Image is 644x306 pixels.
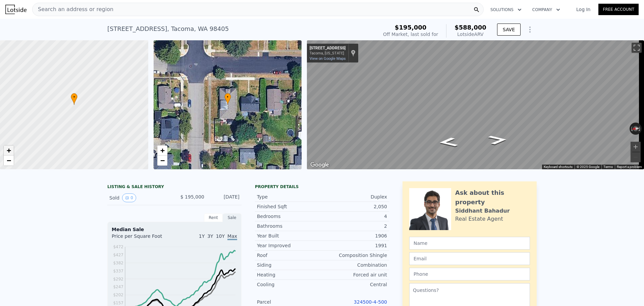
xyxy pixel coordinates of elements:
[257,262,322,268] div: Siding
[257,252,322,259] div: Roof
[227,233,237,240] span: Max
[497,24,521,36] button: SAVE
[577,165,599,169] span: © 2025 Google
[480,133,516,147] path: Go South, S Junett St
[113,293,123,297] tspan: $202
[257,232,322,239] div: Year Built
[409,237,530,250] input: Name
[598,4,639,15] a: Free Account
[257,213,322,220] div: Bedrooms
[224,93,231,105] div: •
[257,193,322,200] div: Type
[310,56,346,61] a: View on Google Maps
[113,253,123,257] tspan: $427
[210,193,239,202] div: [DATE]
[322,262,387,268] div: Combination
[5,5,26,14] img: Lotside
[180,194,204,200] span: $ 195,000
[7,156,11,165] span: −
[322,232,387,239] div: 1906
[107,24,229,34] div: [STREET_ADDRESS] , Tacoma , WA 98405
[454,24,486,31] span: $588,000
[638,123,642,135] button: Rotate clockwise
[113,261,123,265] tspan: $382
[257,281,322,288] div: Cooling
[160,156,164,165] span: −
[568,6,598,13] a: Log In
[113,245,123,249] tspan: $472
[4,156,14,166] a: Zoom out
[109,193,169,202] div: Sold
[455,207,510,215] div: Siddhant Bahadur
[204,213,223,222] div: Rent
[4,145,14,156] a: Zoom in
[33,5,113,13] span: Search an address or region
[630,123,633,135] button: Rotate counterclockwise
[322,203,387,210] div: 2,050
[257,299,322,305] div: Parcel
[395,24,427,31] span: $195,000
[255,184,389,189] div: Property details
[322,281,387,288] div: Central
[257,242,322,249] div: Year Improved
[322,252,387,259] div: Composition Shingle
[527,4,566,16] button: Company
[409,268,530,280] input: Phone
[383,31,438,38] div: Off Market, last sold for
[455,188,530,207] div: Ask about this property
[544,165,573,169] button: Keyboard shortcuts
[322,223,387,229] div: 2
[631,152,641,162] button: Zoom out
[207,233,213,239] span: 3Y
[309,161,331,169] a: Open this area in Google Maps (opens a new window)
[199,233,205,239] span: 1Y
[113,277,123,281] tspan: $292
[351,49,356,57] a: Show location on map
[257,203,322,210] div: Finished Sqft
[71,93,77,105] div: •
[107,184,241,191] div: LISTING & SALE HISTORY
[160,146,164,155] span: +
[523,23,537,36] button: Show Options
[216,233,225,239] span: 10Y
[310,51,345,55] div: Tacoma, [US_STATE]
[322,271,387,278] div: Forced air unit
[629,125,642,132] button: Reset the view
[430,135,466,149] path: Go North, S Junett St
[257,223,322,229] div: Bathrooms
[631,142,641,152] button: Zoom in
[113,285,123,289] tspan: $247
[307,40,644,169] div: Map
[7,146,11,155] span: +
[157,145,167,156] a: Zoom in
[112,226,237,233] div: Median Sale
[224,94,231,100] span: •
[354,299,387,305] a: 324500-4-500
[71,94,77,100] span: •
[257,271,322,278] div: Heating
[307,40,644,169] div: Street View
[322,242,387,249] div: 1991
[223,213,241,222] div: Sale
[309,161,331,169] img: Google
[409,252,530,265] input: Email
[322,193,387,200] div: Duplex
[113,301,123,305] tspan: $157
[617,165,642,169] a: Report a problem
[632,43,642,53] button: Toggle fullscreen view
[485,4,527,16] button: Solutions
[157,156,167,166] a: Zoom out
[454,31,486,38] div: Lotside ARV
[310,46,345,51] div: [STREET_ADDRESS]
[455,215,503,223] div: Real Estate Agent
[122,193,136,202] button: View historical data
[322,213,387,220] div: 4
[112,233,174,244] div: Price per Square Foot
[113,269,123,273] tspan: $337
[603,165,613,169] a: Terms (opens in new tab)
